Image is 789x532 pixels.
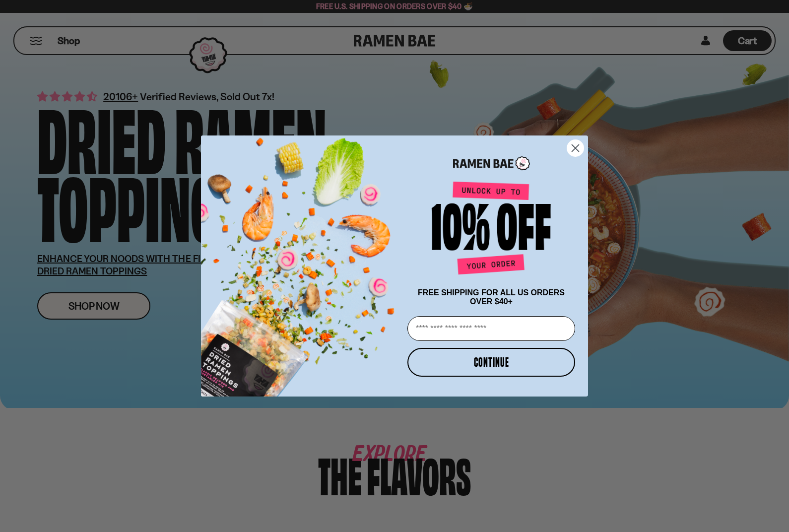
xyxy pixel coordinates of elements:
[567,139,584,157] button: Close dialog
[418,288,565,306] span: FREE SHIPPING FOR ALL US ORDERS OVER $40+
[407,348,575,377] button: CONTINUE
[453,155,530,172] img: Ramen Bae Logo
[429,181,553,278] img: Unlock up to 10% off
[201,127,403,397] img: ce7035ce-2e49-461c-ae4b-8ade7372f32c.png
